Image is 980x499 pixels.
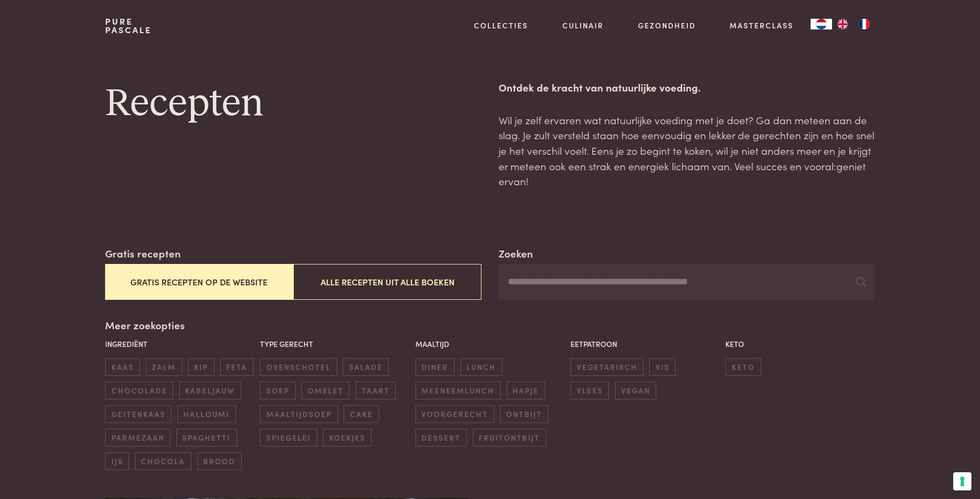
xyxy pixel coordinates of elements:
[461,358,502,376] span: lunch
[473,429,546,447] span: fruitontbijt
[355,382,396,399] span: taart
[811,19,875,29] aside: Language selected: Nederlands
[725,338,875,350] p: Keto
[500,405,548,423] span: ontbijt
[260,405,338,423] span: maaltijdsoep
[105,405,172,423] span: geitenkaas
[323,429,372,447] span: koekjes
[730,20,793,31] a: Masterclass
[415,358,455,376] span: diner
[105,382,173,399] span: chocolade
[105,429,170,447] span: parmezaan
[832,19,875,29] ul: Language list
[499,80,701,94] strong: Ontdek de kracht van natuurlijke voeding.
[415,429,467,447] span: dessert
[105,452,129,470] span: ijs
[562,20,604,31] a: Culinair
[177,405,236,423] span: halloumi
[499,112,875,189] p: Wil je zelf ervaren wat natuurlijke voeding met je doet? Ga dan meteen aan de slag. Je zult verst...
[176,429,237,447] span: spaghetti
[725,358,761,376] span: keto
[260,382,295,399] span: soep
[474,20,528,31] a: Collecties
[105,338,255,350] p: Ingrediënt
[507,382,545,399] span: hapje
[220,358,254,376] span: feta
[105,264,293,300] button: Gratis recepten op de website
[260,429,317,447] span: spiegelei
[953,472,971,490] button: Uw voorkeuren voor toestemming voor trackingtechnologieën
[293,264,481,300] button: Alle recepten uit alle boeken
[615,382,656,399] span: vegan
[197,452,242,470] span: brood
[415,338,565,350] p: Maaltijd
[105,246,181,261] label: Gratis recepten
[344,405,379,423] span: cake
[832,19,853,29] a: EN
[179,382,241,399] span: kabeljauw
[146,358,182,376] span: zalm
[415,382,501,399] span: meeneemlunch
[260,358,337,376] span: ovenschotel
[105,80,481,128] h1: Recepten
[499,246,533,261] label: Zoeken
[811,19,832,29] a: NL
[260,338,410,350] p: Type gerecht
[105,358,140,376] span: kaas
[415,405,494,423] span: voorgerecht
[570,358,643,376] span: vegetarisch
[853,19,875,29] a: FR
[343,358,389,376] span: salade
[649,358,675,376] span: vis
[570,338,720,350] p: Eetpatroon
[638,20,696,31] a: Gezondheid
[188,358,214,376] span: kip
[570,382,609,399] span: vlees
[105,17,152,34] a: PurePascale
[811,19,832,29] div: Language
[301,382,350,399] span: omelet
[135,452,191,470] span: chocola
